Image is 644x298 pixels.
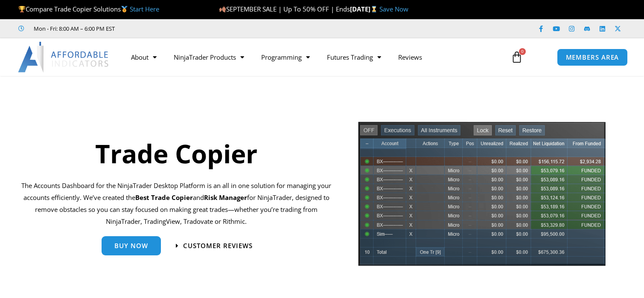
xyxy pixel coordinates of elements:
strong: Risk Manager [204,193,247,202]
span: Compare Trade Copier Solutions [18,5,159,13]
nav: Menu [122,47,503,67]
span: MEMBERS AREA [566,54,619,61]
strong: [DATE] [350,5,379,13]
b: Best Trade Copier [135,193,193,202]
img: LogoAI | Affordable Indicators – NinjaTrader [18,42,110,72]
span: 0 [519,48,526,55]
img: ⌛ [371,6,377,12]
a: NinjaTrader Products [165,47,253,67]
h1: Trade Copier [21,136,332,171]
iframe: Customer reviews powered by Trustpilot [127,24,255,33]
p: The Accounts Dashboard for the NinjaTrader Desktop Platform is an all in one solution for managin... [21,180,332,227]
a: About [122,47,165,67]
img: 🥇 [121,6,128,12]
span: Mon - Fri: 8:00 AM – 6:00 PM EST [32,23,115,34]
span: Buy Now [114,243,148,249]
img: tradecopier | Affordable Indicators – NinjaTrader [357,121,606,273]
img: 🏆 [19,6,25,12]
a: Reviews [390,47,431,67]
a: MEMBERS AREA [557,49,628,66]
span: SEPTEMBER SALE | Up To 50% OFF | Ends [219,5,350,13]
a: Buy Now [102,236,161,255]
a: Futures Trading [318,47,390,67]
a: Save Now [379,5,408,13]
a: 0 [498,45,536,69]
span: Customer Reviews [183,243,253,249]
a: Start Here [130,5,159,13]
a: Programming [253,47,318,67]
a: Customer Reviews [176,243,253,249]
img: 🍂 [219,6,226,12]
